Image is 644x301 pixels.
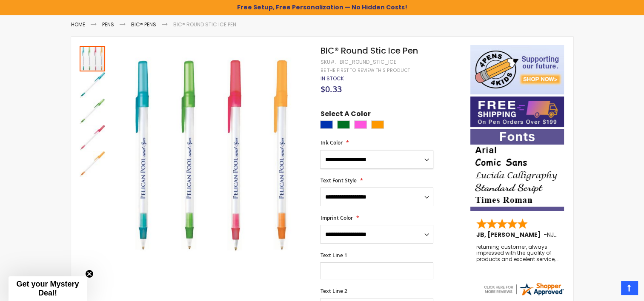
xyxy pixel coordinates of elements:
[476,244,559,262] div: returning customer, always impressed with the quality of products and excelent service, will retu...
[320,120,333,129] div: Blue
[80,151,105,177] img: BIC® Round Stic Ice Pen
[483,291,564,298] a: 4pens.com certificate URL
[131,21,156,28] a: BIC® Pens
[320,75,343,82] div: Availability
[80,71,106,98] div: BIC® Round Stic Ice Pen
[114,57,309,252] img: BIC® Round Stic Ice Pen
[483,281,564,297] img: 4pens.com widget logo
[80,45,106,71] div: BIC® Round Stic Ice Pen
[476,230,544,239] span: JB, [PERSON_NAME]
[16,280,79,297] span: Get your Mystery Deal!
[470,97,564,127] img: Free shipping on orders over $199
[339,59,396,65] div: bic_round_stic_ice
[371,120,384,129] div: Orange
[320,83,341,95] span: $0.33
[470,45,564,94] img: 4pens 4 kids
[71,21,85,28] a: Home
[320,214,352,221] span: Imprint Color
[621,281,638,295] a: Top
[80,150,105,177] div: BIC® Round Stic Ice Pen
[80,72,105,98] img: BIC® Round Stic Ice Pen
[320,67,409,74] a: Be the first to review this product
[544,230,618,239] span: - ,
[85,270,94,278] button: Close teaser
[80,99,105,124] img: BIC® Round Stic Ice Pen
[320,177,356,184] span: Text Font Style
[80,98,106,124] div: BIC® Round Stic Ice Pen
[320,109,370,121] span: Select A Color
[320,287,347,295] span: Text Line 2
[320,45,418,57] span: BIC® Round Stic Ice Pen
[354,120,367,129] div: Pink
[173,21,236,28] li: BIC® Round Stic Ice Pen
[547,230,558,239] span: NJ
[320,75,343,82] span: In stock
[102,21,114,28] a: Pens
[470,129,564,211] img: font-personalization-examples
[320,252,347,259] span: Text Line 1
[80,125,105,150] img: BIC® Round Stic Ice Pen
[80,124,106,150] div: BIC® Round Stic Ice Pen
[320,58,336,65] strong: SKU
[320,139,342,146] span: Ink Color
[9,276,87,301] div: Get your Mystery Deal!Close teaser
[337,120,350,129] div: Green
